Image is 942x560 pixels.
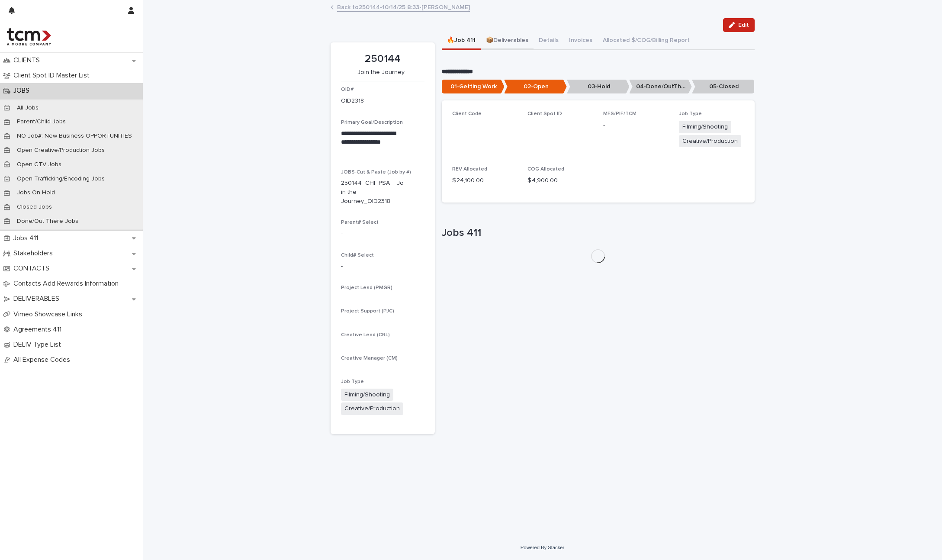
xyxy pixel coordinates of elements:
[481,32,534,50] button: 📦Deliverables
[723,18,755,32] button: Edit
[341,402,403,415] span: Creative/Production
[341,220,379,225] span: Parent# Select
[341,356,398,361] span: Creative Manager (CM)
[10,295,66,303] p: DELIVERABLES
[341,229,424,238] p: -
[341,120,403,125] span: Primary Goal/Description
[10,341,68,349] p: DELIV Type List
[10,56,47,64] p: CLIENTS
[504,80,567,94] p: 02-Open
[341,53,424,65] p: 250144
[598,32,695,50] button: Allocated $/COG/Billing Report
[10,104,45,112] p: All Jobs
[10,356,77,364] p: All Expense Codes
[603,111,637,116] span: MES/PIF/TCM
[341,253,374,258] span: Child# Select
[452,167,487,172] span: REV Allocated
[10,175,112,183] p: Open Trafficking/Encoding Jobs
[341,285,392,290] span: Project Lead (PMGR)
[527,176,593,185] p: $ 4,900.00
[10,234,45,242] p: Jobs 411
[10,71,96,80] p: Client Spot ID Master List
[679,111,702,116] span: Job Type
[442,32,481,50] button: 🔥Job 411
[521,545,564,550] a: Powered By Stacker
[7,28,51,45] img: 4hMmSqQkux38exxPVZHQ
[567,80,630,94] p: 03-Hold
[10,132,139,140] p: NO Job#: New Business OPPORTUNITIES
[10,325,68,334] p: Agreements 411
[341,389,393,401] span: Filming/Shooting
[10,310,89,319] p: Vimeo Showcase Links
[603,121,669,130] p: -
[10,189,62,196] p: Jobs On Hold
[679,135,741,148] span: Creative/Production
[341,179,404,206] p: 250144_CHI_PSA__Join the Journey_OID2318
[341,262,424,271] p: -
[692,80,755,94] p: 05-Closed
[341,87,354,92] span: OID#
[452,111,482,116] span: Client Code
[10,280,125,288] p: Contacts Add Rewards Information
[629,80,692,94] p: 04-Done/OutThere
[10,87,36,95] p: JOBS
[341,379,364,384] span: Job Type
[679,121,731,133] span: Filming/Shooting
[341,332,390,338] span: Creative Lead (CRL)
[341,69,421,76] p: Join the Journey
[442,227,755,239] h1: Jobs 411
[527,167,564,172] span: COG Allocated
[10,249,60,257] p: Stakeholders
[442,80,505,94] p: 01-Getting Work
[534,32,564,50] button: Details
[341,309,394,314] span: Project Support (PJC)
[527,111,562,116] span: Client Spot ID
[10,218,85,225] p: Done/Out There Jobs
[341,170,411,175] span: JOBS-Cut & Paste (Job by #)
[10,161,68,168] p: Open CTV Jobs
[10,147,112,154] p: Open Creative/Production Jobs
[10,264,56,273] p: CONTACTS
[337,2,470,12] a: Back to250144-10/14/25 8:33-[PERSON_NAME]
[341,97,364,106] p: OID2318
[564,32,598,50] button: Invoices
[10,118,73,126] p: Parent/Child Jobs
[10,203,59,211] p: Closed Jobs
[452,176,518,185] p: $ 24,100.00
[738,22,749,28] span: Edit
